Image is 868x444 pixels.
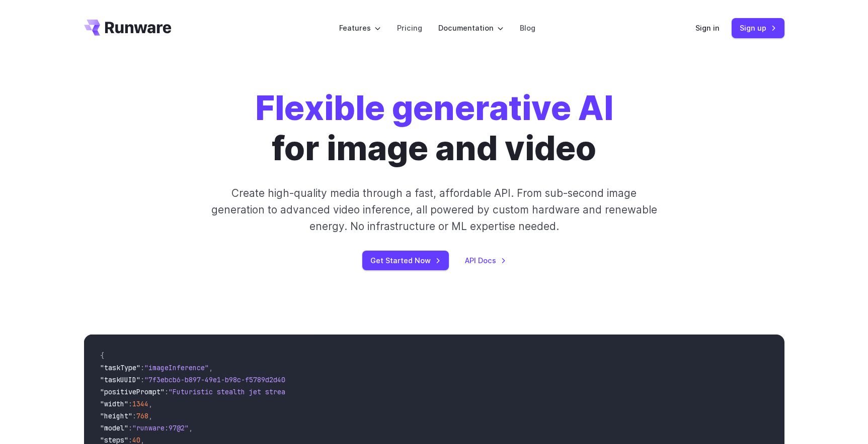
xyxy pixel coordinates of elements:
p: Create high-quality media through a fast, affordable API. From sub-second image generation to adv... [210,185,658,235]
span: , [148,411,152,420]
span: : [140,363,144,372]
span: "width" [100,399,128,408]
span: "taskUUID" [100,375,140,384]
span: "model" [100,423,128,432]
span: : [132,411,136,420]
a: Go to / [84,20,172,36]
a: Sign in [695,22,720,34]
span: , [148,399,152,408]
span: "Futuristic stealth jet streaking through a neon-lit cityscape with glowing purple exhaust" [169,387,535,396]
strong: Flexible generative AI [255,88,613,128]
h1: for image and video [255,88,613,169]
a: Pricing [397,22,422,34]
span: "taskType" [100,363,140,372]
label: Documentation [438,22,504,34]
span: : [128,399,132,408]
span: : [140,375,144,384]
a: Sign up [732,18,784,38]
span: "imageInference" [144,363,209,372]
span: 1344 [132,399,148,408]
span: { [100,351,104,360]
span: "7f3ebcb6-b897-49e1-b98c-f5789d2d40d7" [144,375,297,384]
span: 768 [136,411,148,420]
span: "height" [100,411,132,420]
span: : [165,387,169,396]
a: Get Started Now [362,251,449,270]
a: Blog [520,22,535,34]
label: Features [339,22,381,34]
span: "positivePrompt" [100,387,165,396]
span: "runware:97@2" [132,423,189,432]
span: , [189,423,193,432]
span: : [128,423,132,432]
a: API Docs [465,255,506,266]
span: , [209,363,213,372]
